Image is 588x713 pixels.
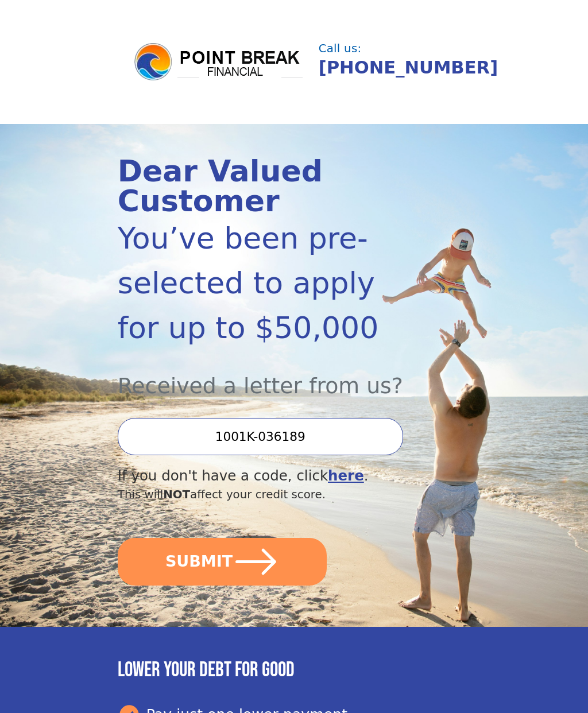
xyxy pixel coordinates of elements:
[118,418,403,455] input: Enter your Offer Code:
[118,156,417,216] div: Dear Valued Customer
[319,57,498,77] a: [PHONE_NUMBER]
[319,43,466,55] div: Call us:
[118,486,417,503] div: This will affect your credit score.
[118,658,470,683] h3: Lower your debt for good
[118,216,417,350] div: You’ve been pre-selected to apply for up to $50,000
[328,467,364,484] a: here
[118,350,417,402] div: Received a letter from us?
[118,466,417,487] div: If you don't have a code, click .
[133,41,305,83] img: logo.png
[118,538,327,586] button: SUBMIT
[163,488,190,501] span: NOT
